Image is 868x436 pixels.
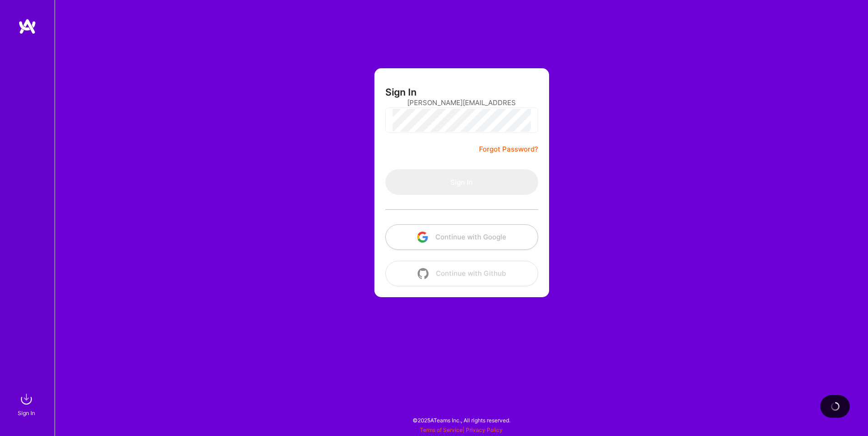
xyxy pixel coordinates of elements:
[417,232,428,243] img: icon
[18,18,36,35] img: logo
[466,426,503,433] a: Privacy Policy
[385,224,538,250] button: Continue with Google
[407,91,516,114] input: Email...
[420,426,463,433] a: Terms of Service
[17,390,35,408] img: sign in
[385,169,538,195] button: Sign In
[385,261,538,286] button: Continue with Github
[385,86,417,98] h3: Sign In
[479,144,538,155] a: Forgot Password?
[420,426,503,433] span: |
[55,409,868,431] div: © 2025 ATeams Inc., All rights reserved.
[830,401,840,411] img: loading
[19,390,35,418] a: sign inSign In
[418,268,429,279] img: icon
[18,408,35,418] div: Sign In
